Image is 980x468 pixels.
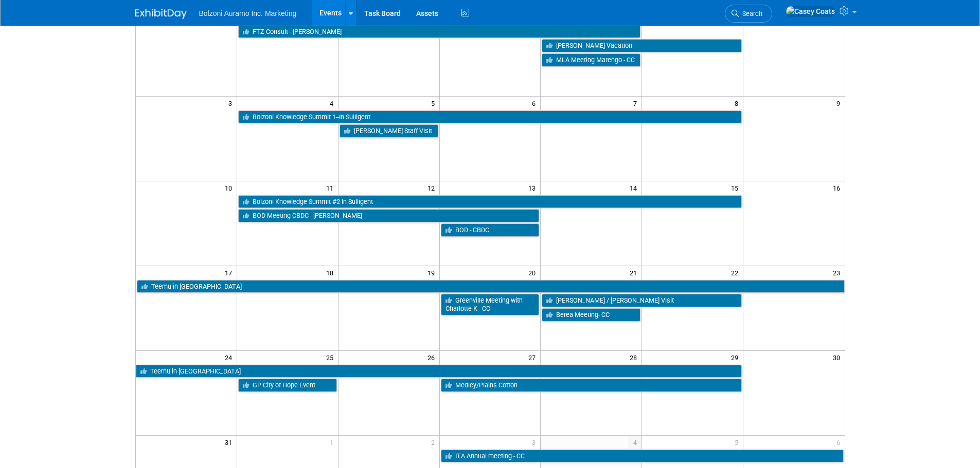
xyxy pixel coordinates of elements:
[786,6,835,17] img: Casey Coats
[835,436,845,448] span: 6
[238,379,337,392] a: GP City of Hope Event
[542,53,640,67] a: MLA Meeting Marengo - CC
[238,195,742,209] a: Bolzoni Knowledge Summit #2 In Sulligent
[531,436,540,448] span: 3
[835,97,845,109] span: 9
[730,351,743,364] span: 29
[542,308,640,322] a: Berea Meeting- CC
[325,266,338,279] span: 18
[629,181,642,194] span: 14
[527,266,540,279] span: 20
[224,266,237,279] span: 17
[832,266,845,279] span: 23
[329,97,338,109] span: 4
[325,181,338,194] span: 11
[629,351,642,364] span: 28
[730,266,743,279] span: 22
[542,39,742,52] a: [PERSON_NAME] Vacation
[441,379,742,392] a: Medley/Plains Cotton
[441,450,844,463] a: ITA Annual meeting - CC
[426,351,439,364] span: 26
[734,97,743,109] span: 8
[632,97,642,109] span: 7
[135,9,187,19] img: ExhibitDay
[629,266,642,279] span: 21
[441,294,540,315] a: Greenville Meeting with Charlotte K - CC
[832,181,845,194] span: 16
[441,223,540,237] a: BOD - CBDC
[426,266,439,279] span: 19
[137,280,845,293] a: Teemu in [GEOGRAPHIC_DATA]
[542,294,742,307] a: [PERSON_NAME] / [PERSON_NAME] Visit
[224,351,237,364] span: 24
[430,97,439,109] span: 5
[238,25,640,39] a: FTZ Consult - [PERSON_NAME]
[730,181,743,194] span: 15
[527,181,540,194] span: 13
[739,10,762,17] span: Search
[531,97,540,109] span: 6
[426,181,439,194] span: 12
[734,436,743,448] span: 5
[224,436,237,448] span: 31
[238,110,742,124] a: Bolzoni Knowledge Summit 1--In Sulligent
[238,209,540,222] a: BOD Meeting CBDC - [PERSON_NAME]
[199,9,297,17] span: Bolzoni Auramo Inc. Marketing
[329,436,338,448] span: 1
[325,351,338,364] span: 25
[227,97,237,109] span: 3
[136,365,742,378] a: Teemu in [GEOGRAPHIC_DATA]
[340,124,438,138] a: [PERSON_NAME] Staff Visit
[832,351,845,364] span: 30
[430,436,439,448] span: 2
[224,181,237,194] span: 10
[628,436,642,448] span: 4
[725,5,772,23] a: Search
[527,351,540,364] span: 27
